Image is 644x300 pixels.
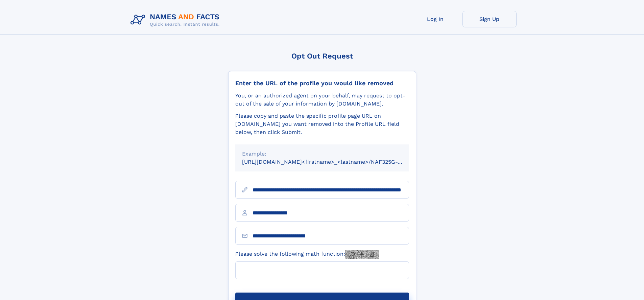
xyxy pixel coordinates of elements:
div: You, or an authorized agent on your behalf, may request to opt-out of the sale of your informatio... [235,92,409,108]
div: Please copy and paste the specific profile page URL on [DOMAIN_NAME] you want removed into the Pr... [235,112,409,136]
a: Log In [408,11,462,27]
div: Opt Out Request [228,52,416,60]
label: Please solve the following math function: [235,250,379,259]
small: [URL][DOMAIN_NAME]<firstname>_<lastname>/NAF325G-xxxxxxxx [242,159,422,165]
div: Example: [242,150,402,158]
div: Enter the URL of the profile you would like removed [235,79,409,87]
img: Logo Names and Facts [128,11,225,29]
a: Sign Up [462,11,517,27]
